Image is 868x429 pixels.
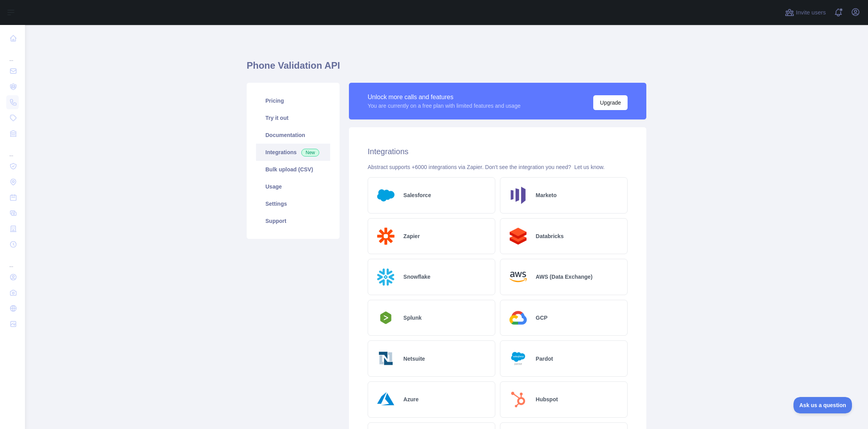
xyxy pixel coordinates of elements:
[256,161,330,178] a: Bulk upload (CSV)
[536,232,564,240] h2: Databricks
[6,253,19,269] div: ...
[6,142,19,158] div: ...
[374,388,397,411] img: Logo
[507,184,530,207] img: Logo
[256,212,330,230] a: Support
[256,195,330,212] a: Settings
[404,191,431,199] h2: Salesforce
[368,146,628,157] h2: Integrations
[507,347,530,370] img: Logo
[374,347,397,370] img: Logo
[507,388,530,411] img: Logo
[793,397,852,413] iframe: Toggle Customer Support
[301,149,319,157] span: New
[536,273,592,281] h2: AWS (Data Exchange)
[368,163,628,171] div: Abstract supports +6000 integrations via Zapier. Don't see the integration you need?
[256,144,330,161] a: Integrations New
[536,395,558,403] h2: Hubspot
[507,306,530,329] img: Logo
[368,102,521,110] div: You are currently on a free plan with limited features and usage
[374,184,397,207] img: Logo
[256,178,330,195] a: Usage
[536,355,553,363] h2: Pardot
[404,314,422,322] h2: Splunk
[783,6,827,19] button: Invite users
[593,95,628,110] button: Upgrade
[507,265,530,288] img: Logo
[374,225,397,248] img: Logo
[374,265,397,288] img: Logo
[404,355,425,363] h2: Netsuite
[256,92,330,109] a: Pricing
[404,273,430,281] h2: Snowflake
[507,225,530,248] img: Logo
[536,314,548,322] h2: GCP
[404,395,419,403] h2: Azure
[404,232,420,240] h2: Zapier
[247,59,646,78] h1: Phone Validation API
[374,309,397,326] img: Logo
[256,109,330,126] a: Try it out
[796,8,826,17] span: Invite users
[574,163,605,171] button: Let us know.
[256,126,330,144] a: Documentation
[536,191,557,199] h2: Marketo
[6,47,19,62] div: ...
[368,93,521,102] div: Unlock more calls and features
